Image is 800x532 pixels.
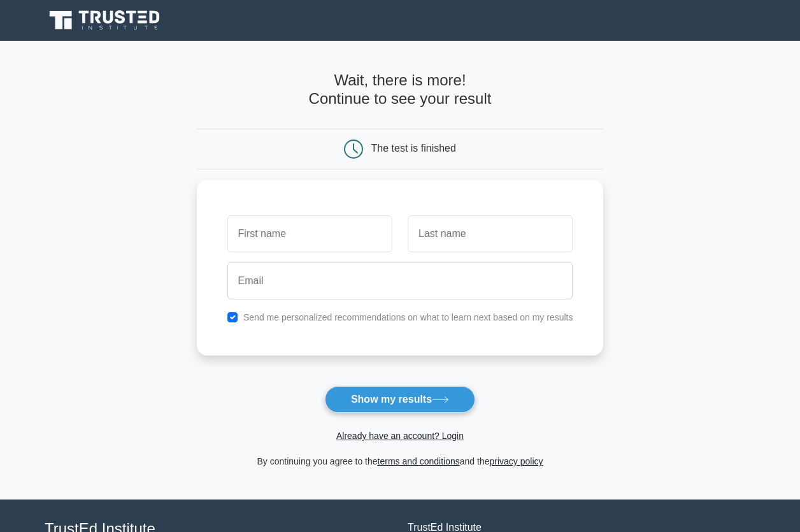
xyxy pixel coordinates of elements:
[197,71,604,108] h4: Wait, there is more! Continue to see your result
[189,454,611,469] div: By continuing you agree to the and the
[243,312,573,322] label: Send me personalized recommendations on what to learn next based on my results
[378,456,460,466] a: terms and conditions
[490,456,543,466] a: privacy policy
[227,262,573,299] input: Email
[325,386,475,413] button: Show my results
[227,215,392,252] input: First name
[408,215,573,252] input: Last name
[336,431,464,441] a: Already have an account? Login
[371,143,456,154] div: The test is finished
